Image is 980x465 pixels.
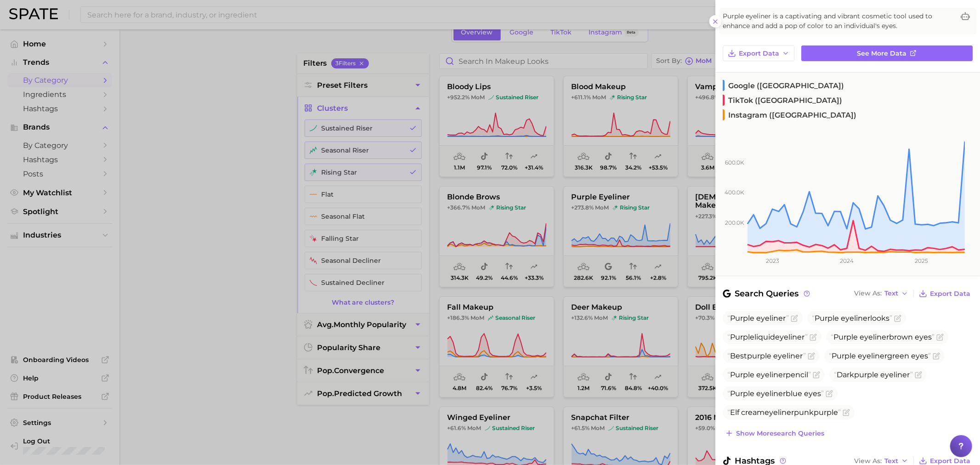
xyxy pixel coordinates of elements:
[930,457,970,465] span: Export Data
[723,109,856,120] span: Instagram ([GEOGRAPHIC_DATA])
[831,333,935,341] span: brown eyes
[812,314,892,323] span: looks
[727,370,811,379] span: pencil
[930,290,970,298] span: Export Data
[884,459,898,464] span: Text
[727,352,806,360] span: Best
[860,333,889,341] span: eyeliner
[756,389,786,398] span: eyeliner
[723,287,811,300] span: Search Queries
[766,257,779,264] tspan: 2023
[730,370,754,379] span: Purple
[730,314,754,323] span: Purple
[813,371,820,379] button: Flag as miscategorized or irrelevant
[833,333,858,341] span: Purple
[857,50,907,57] span: See more data
[727,333,808,341] span: liquid
[727,389,824,398] span: blue eyes
[810,334,817,341] button: Flag as miscategorized or irrelevant
[775,333,805,341] span: eyeliner
[917,287,973,300] button: Export Data
[826,390,833,397] button: Flag as miscategorized or irrelevant
[736,430,824,437] span: Show more search queries
[756,314,786,323] span: eyeliner
[843,409,850,416] button: Flag as miscategorized or irrelevant
[727,408,841,417] span: Elf cream punk
[829,352,931,360] span: green eyes
[739,50,779,57] span: Export Data
[730,333,754,341] span: Purple
[894,315,901,322] button: Flag as miscategorized or irrelevant
[814,408,838,417] span: purple
[854,370,878,379] span: purple
[808,352,815,360] button: Flag as miscategorized or irrelevant
[773,352,803,360] span: eyeliner
[915,371,922,379] button: Flag as miscategorized or irrelevant
[936,334,944,341] button: Flag as miscategorized or irrelevant
[840,257,854,264] tspan: 2024
[756,370,786,379] span: eyeliner
[723,80,844,91] span: Google ([GEOGRAPHIC_DATA])
[723,427,827,440] button: Show moresearch queries
[834,370,913,379] span: Dark
[801,45,973,61] a: See more data
[723,95,842,106] span: TikTok ([GEOGRAPHIC_DATA])
[723,45,794,61] button: Export Data
[884,291,898,296] span: Text
[832,352,856,360] span: Purple
[815,314,839,323] span: Purple
[854,459,882,464] span: View As
[747,352,771,360] span: purple
[852,288,911,300] button: View AsText
[723,11,954,31] span: Purple eyeliner is a captivating and vibrant cosmetic tool used to enhance and add a pop of color...
[841,314,870,323] span: eyeliner
[933,352,940,360] button: Flag as miscategorized or irrelevant
[880,370,910,379] span: eyeliner
[730,389,754,398] span: Purple
[791,315,798,322] button: Flag as miscategorized or irrelevant
[915,257,929,264] tspan: 2025
[854,291,882,296] span: View As
[858,352,887,360] span: eyeliner
[765,408,794,417] span: eyeliner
